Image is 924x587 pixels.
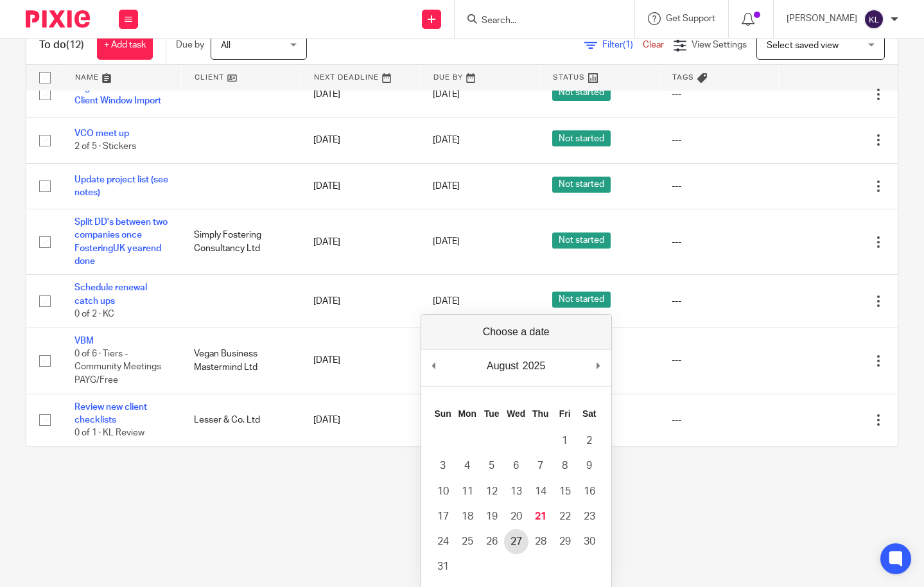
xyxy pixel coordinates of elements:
[176,39,204,51] p: Due by
[577,479,602,504] button: 16
[458,408,476,419] abbr: Monday
[485,356,521,376] div: August
[577,504,602,529] button: 23
[181,209,301,275] td: Simply Fostering Consultancy Ltd
[552,85,611,101] span: Not started
[480,453,504,478] button: 5
[553,428,577,453] button: 1
[672,74,694,81] span: Tags
[643,40,664,49] a: Clear
[301,71,420,117] td: [DATE]
[672,236,765,249] div: ---
[301,209,420,275] td: [DATE]
[301,328,420,394] td: [DATE]
[767,41,839,50] span: Select saved view
[559,408,571,419] abbr: Friday
[504,504,528,529] button: 20
[74,175,168,197] a: Update project list (see notes)
[221,41,231,50] span: All
[787,12,857,25] p: [PERSON_NAME]
[97,31,153,60] a: + Add task
[672,180,765,193] div: ---
[433,182,460,191] span: [DATE]
[480,479,504,504] button: 12
[301,163,420,209] td: [DATE]
[666,14,715,23] span: Get Support
[553,453,577,478] button: 8
[552,232,611,249] span: Not started
[577,453,602,478] button: 9
[528,529,553,554] button: 28
[672,134,765,146] div: ---
[74,83,161,105] a: Vegan Accountant Client Window Import
[431,504,455,529] button: 17
[552,292,611,308] span: Not started
[528,453,553,478] button: 7
[26,10,90,28] img: Pixie
[521,356,548,376] div: 2025
[532,408,548,419] abbr: Thursday
[74,310,114,319] span: 0 of 2 · KC
[602,40,643,49] span: Filter
[74,218,168,266] a: Split DD's between two companies once FosteringUK yearend done
[431,453,455,478] button: 3
[455,479,480,504] button: 11
[301,394,420,446] td: [DATE]
[433,297,460,306] span: [DATE]
[74,428,144,437] span: 0 of 1 · KL Review
[433,238,460,247] span: [DATE]
[74,283,147,305] a: Schedule renewal catch ups
[455,529,480,554] button: 25
[181,394,301,446] td: Lesser & Co. Ltd
[692,40,747,49] span: View Settings
[672,295,765,308] div: ---
[507,408,525,419] abbr: Wednesday
[592,356,605,376] button: Next Month
[431,479,455,504] button: 10
[301,118,420,163] td: [DATE]
[301,275,420,328] td: [DATE]
[74,143,136,152] span: 2 of 5 · Stickers
[431,554,455,579] button: 31
[864,9,884,30] img: svg%3E
[582,408,597,419] abbr: Saturday
[480,529,504,554] button: 26
[553,479,577,504] button: 15
[74,129,129,138] a: VCO meet up
[433,136,460,145] span: [DATE]
[455,504,480,529] button: 18
[428,356,440,376] button: Previous Month
[480,504,504,529] button: 19
[672,88,765,101] div: ---
[435,408,451,419] abbr: Sunday
[504,453,528,478] button: 6
[74,403,147,425] a: Review new client checklists
[433,90,460,99] span: [DATE]
[39,39,84,52] h1: To do
[528,504,553,529] button: 21
[74,349,161,385] span: 0 of 6 · Tiers - Community Meetings PAYG/Free
[553,529,577,554] button: 29
[455,453,480,478] button: 4
[181,328,301,394] td: Vegan Business Mastermind Ltd
[552,177,611,193] span: Not started
[66,40,84,50] span: (12)
[74,337,94,346] a: VBM
[577,529,602,554] button: 30
[504,479,528,504] button: 13
[504,529,528,554] button: 27
[484,408,500,419] abbr: Tuesday
[480,15,596,27] input: Search
[553,504,577,529] button: 22
[672,414,765,426] div: ---
[672,354,765,367] div: ---
[623,40,633,49] span: (1)
[552,130,611,146] span: Not started
[528,479,553,504] button: 14
[577,428,602,453] button: 2
[431,529,455,554] button: 24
